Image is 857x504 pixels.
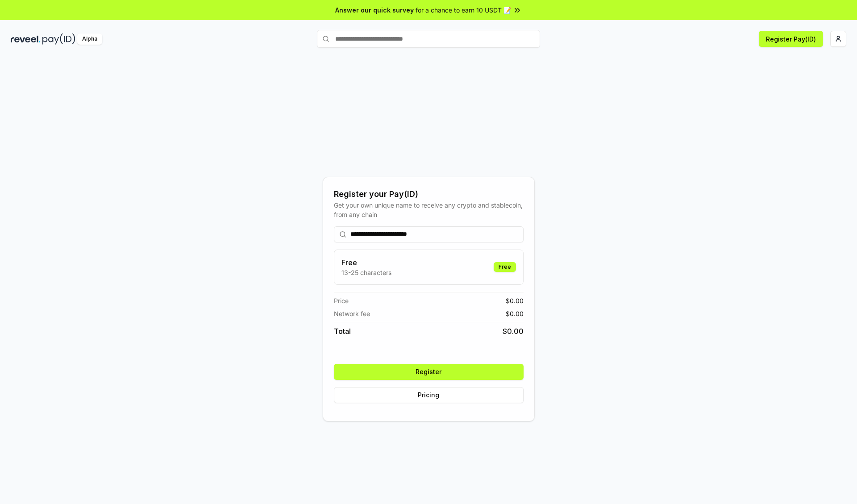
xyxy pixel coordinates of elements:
[759,31,823,47] button: Register Pay(ID)
[416,5,511,15] span: for a chance to earn 10 USDT 📝
[334,364,524,380] button: Register
[506,309,524,318] span: $ 0.00
[494,262,516,272] div: Free
[334,200,524,219] div: Get your own unique name to receive any crypto and stablecoin, from any chain
[334,326,351,337] span: Total
[11,33,41,45] img: reveel_dark
[503,326,524,337] span: $ 0.00
[341,268,391,277] p: 13-25 characters
[341,257,391,268] h3: Free
[334,188,524,200] div: Register your Pay(ID)
[335,5,414,15] span: Answer our quick survey
[334,387,524,403] button: Pricing
[77,33,102,45] div: Alpha
[334,296,349,305] span: Price
[506,296,524,305] span: $ 0.00
[334,309,370,318] span: Network fee
[42,33,75,45] img: pay_id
